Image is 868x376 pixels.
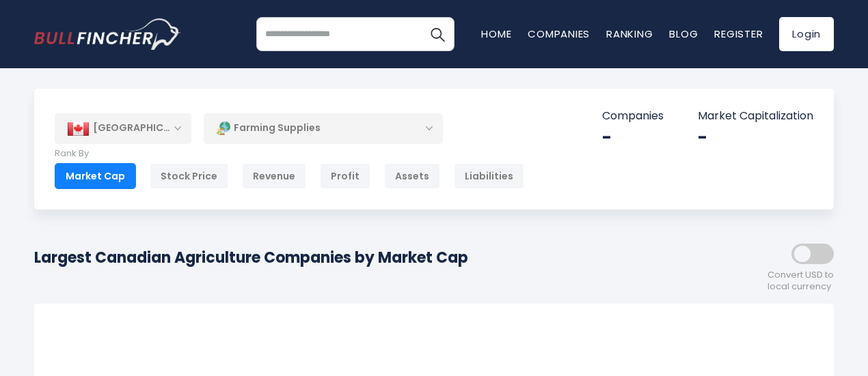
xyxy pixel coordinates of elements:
[55,113,191,143] div: [GEOGRAPHIC_DATA]
[34,18,181,50] img: bullfincher logo
[528,27,590,41] a: Companies
[204,113,443,144] div: Farming Supplies
[55,163,136,189] div: Market Cap
[481,27,511,41] a: Home
[34,18,181,50] a: Go to homepage
[420,17,455,51] button: Search
[150,163,228,189] div: Stock Price
[768,270,834,293] span: Convert USD to local currency
[55,148,524,160] p: Rank By
[384,163,440,189] div: Assets
[698,109,813,124] p: Market Capitalization
[779,17,834,51] a: Login
[698,127,813,148] div: -
[602,109,664,124] p: Companies
[714,27,763,41] a: Register
[606,27,653,41] a: Ranking
[454,163,524,189] div: Liabilities
[34,246,468,269] h1: Largest Canadian Agriculture Companies by Market Cap
[242,163,306,189] div: Revenue
[602,127,664,148] div: -
[320,163,370,189] div: Profit
[669,27,698,41] a: Blog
